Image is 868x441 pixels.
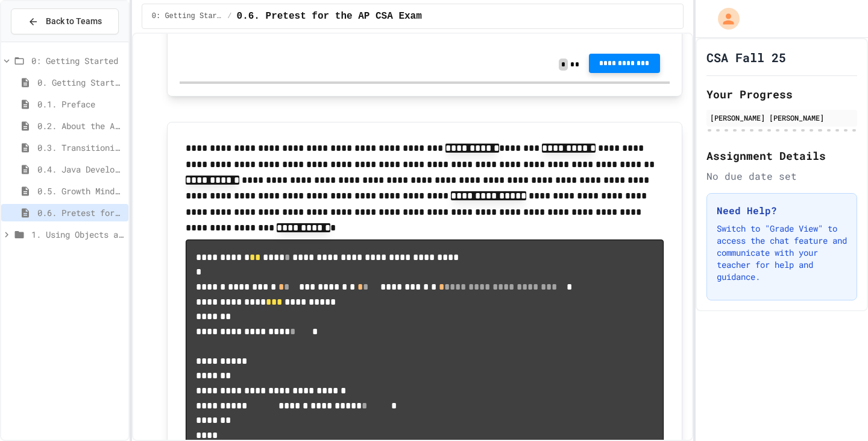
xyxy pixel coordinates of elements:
span: 1. Using Objects and Methods [31,228,124,241]
h2: Assignment Details [706,147,857,164]
span: 0.6. Pretest for the AP CSA Exam [37,206,124,219]
span: 0. Getting Started [37,76,124,89]
p: Switch to "Grade View" to access the chat feature and communicate with your teacher for help and ... [717,223,847,283]
div: [PERSON_NAME] [PERSON_NAME] [710,112,854,123]
h3: Need Help? [717,203,847,218]
span: 0.4. Java Development Environments [37,163,124,176]
span: 0.6. Pretest for the AP CSA Exam [237,9,422,24]
span: Back to Teams [46,15,102,28]
h2: Your Progress [706,86,857,103]
span: 0.3. Transitioning from AP CSP to AP CSA [37,141,124,154]
span: 0.1. Preface [37,98,124,110]
span: / [227,11,231,21]
span: 0.2. About the AP CSA Exam [37,119,124,132]
button: Back to Teams [11,8,119,34]
span: 0.5. Growth Mindset and Pair Programming [37,185,124,197]
div: My Account [705,5,743,33]
h1: CSA Fall 25 [706,49,786,66]
div: No due date set [706,169,857,183]
span: 0: Getting Started [152,11,223,21]
span: 0: Getting Started [31,54,124,67]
